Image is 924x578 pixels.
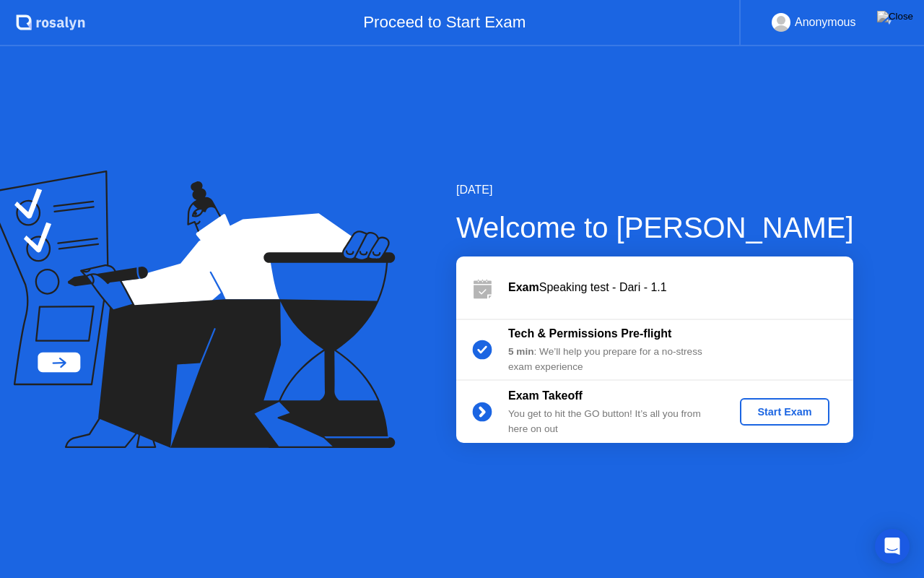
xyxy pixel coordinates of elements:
div: Welcome to [PERSON_NAME] [456,206,854,249]
b: Exam [508,281,539,293]
div: Start Exam [746,406,823,418]
div: Anonymous [795,13,856,32]
div: Open Intercom Messenger [875,529,910,564]
b: Tech & Permissions Pre-flight [508,327,671,340]
div: You get to hit the GO button! It’s all you from here on out [508,407,716,436]
div: [DATE] [456,181,854,199]
button: Start Exam [740,398,829,426]
div: Speaking test - Dari - 1.1 [508,279,853,296]
div: : We’ll help you prepare for a no-stress exam experience [508,345,716,374]
img: Close [877,11,913,22]
b: Exam Takeoff [508,389,583,402]
b: 5 min [508,346,534,357]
